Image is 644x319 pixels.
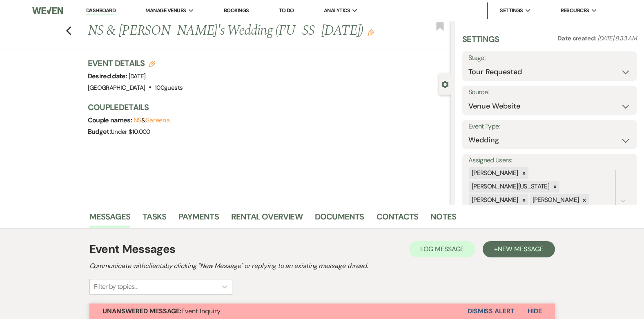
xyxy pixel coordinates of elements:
a: Payments [178,210,219,228]
button: Log Message [409,241,475,257]
div: [PERSON_NAME] [469,167,519,179]
strong: Unanswered Message: [103,307,181,315]
label: Stage: [468,52,631,64]
span: Analytics [324,7,350,15]
span: Budget: [88,127,111,136]
div: [PERSON_NAME] [530,194,580,206]
a: Rental Overview [231,210,303,228]
button: Edit [368,29,374,36]
div: [PERSON_NAME] [469,194,519,206]
span: Desired date: [88,72,129,80]
div: Filter by topics... [94,282,138,292]
span: & [134,116,170,124]
button: Hide [515,303,555,319]
span: Date created: [557,34,597,42]
span: Log Message [420,245,464,253]
a: Contacts [377,210,419,228]
button: Unanswered Message:Event Inquiry [89,303,468,319]
img: Weven Logo [32,2,63,19]
h3: Settings [462,33,499,51]
a: Dashboard [86,7,116,15]
a: Bookings [224,7,249,14]
span: Settings [500,7,523,15]
div: [PERSON_NAME][US_STATE] [469,181,550,193]
a: To Do [279,7,294,14]
h3: Event Details [88,58,183,69]
span: New Message [498,245,543,253]
label: Event Type: [468,121,631,133]
button: Dismiss Alert [468,303,515,319]
button: NS [134,117,142,124]
button: Close lead details [441,80,449,88]
a: Notes [430,210,456,228]
span: Couple names: [88,116,134,124]
span: 100 guests [155,84,183,92]
span: Resources [561,7,589,15]
span: Event Inquiry [103,307,221,315]
label: Assigned Users: [468,155,631,166]
span: [GEOGRAPHIC_DATA] [88,84,145,92]
button: Sareena [146,117,170,124]
h3: Couple Details [88,102,443,113]
label: Source: [468,86,631,98]
span: [DATE] 8:33 AM [597,34,637,42]
span: Under $10,000 [111,128,150,136]
span: Hide [528,307,542,315]
a: Tasks [143,210,166,228]
h2: Communicate with clients by clicking "New Message" or replying to an existing message thread. [89,261,555,271]
button: +New Message [483,241,555,257]
h1: Event Messages [89,241,176,258]
a: Messages [89,210,131,228]
span: Manage Venues [145,7,186,15]
span: [DATE] [129,72,146,80]
h1: NS & [PERSON_NAME]'s Wedding (FU_SS_[DATE]) [88,21,375,41]
a: Documents [315,210,364,228]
